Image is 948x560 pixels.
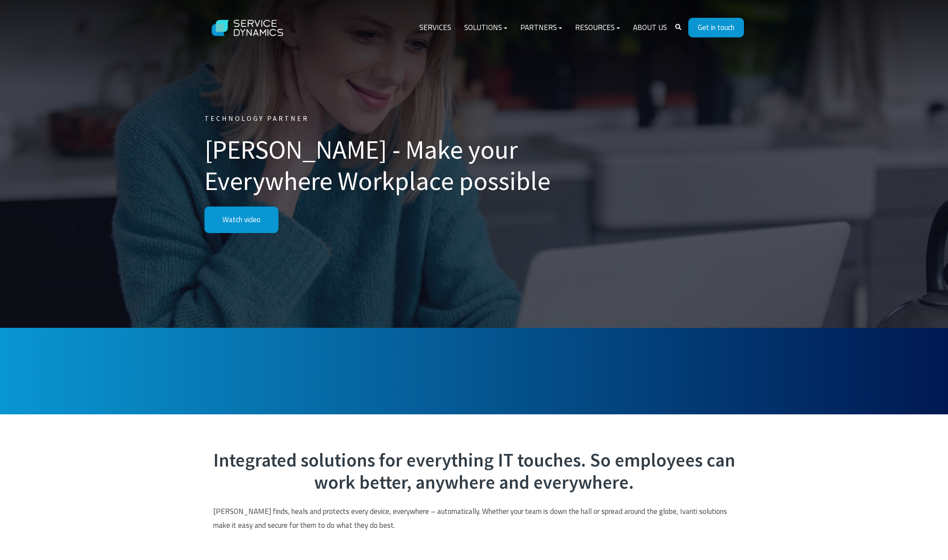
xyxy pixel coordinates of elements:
a: Partners [514,17,569,38]
p: [PERSON_NAME] finds, heals and protects every device, everywhere – automatically. Whether your te... [213,504,735,533]
a: Resources [569,17,626,38]
div: Navigation Menu [413,17,673,38]
h6: TECHNOLOGY PARTNER [204,113,600,123]
a: Watch video [204,207,278,233]
a: Get in touch [688,18,744,37]
h2: Integrated solutions for everything IT touches. So employees can work better, anywhere and everyw... [213,449,735,494]
a: Services [413,17,458,38]
a: Solutions [458,17,514,38]
h1: [PERSON_NAME] - Make your Everywhere Workplace possible [204,134,600,197]
img: Service Dynamics Logo - White [204,11,291,45]
a: About Us [626,17,673,38]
